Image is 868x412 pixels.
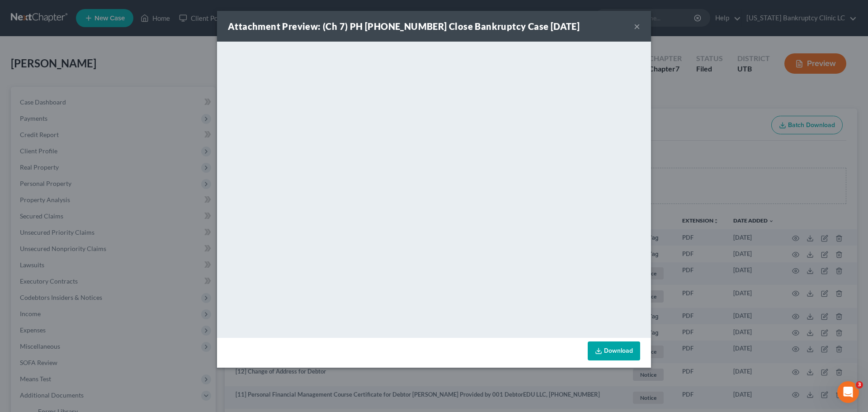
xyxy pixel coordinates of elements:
[634,21,640,32] button: ×
[228,21,580,32] strong: Attachment Preview: (Ch 7) PH [PHONE_NUMBER] Close Bankruptcy Case [DATE]
[588,341,640,360] a: Download
[837,381,859,403] iframe: Intercom live chat
[217,42,651,336] iframe: <object ng-attr-data='[URL][DOMAIN_NAME]' type='application/pdf' width='100%' height='650px'></ob...
[856,381,863,388] span: 3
